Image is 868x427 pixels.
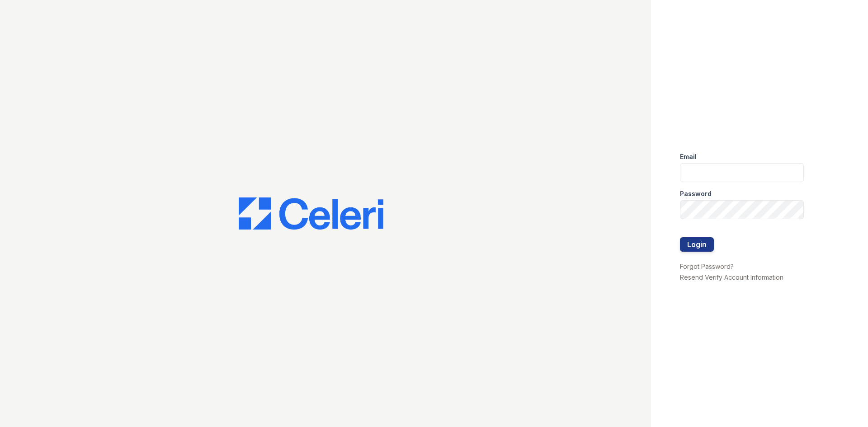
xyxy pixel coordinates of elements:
[680,263,734,270] a: Forgot Password?
[239,197,383,230] img: CE_Logo_Blue-a8612792a0a2168367f1c8372b55b34899dd931a85d93a1a3d3e32e68fde9ad4.png
[680,237,714,252] button: Login
[680,273,783,281] a: Resend Verify Account Information
[680,189,712,198] label: Password
[680,152,697,161] label: Email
